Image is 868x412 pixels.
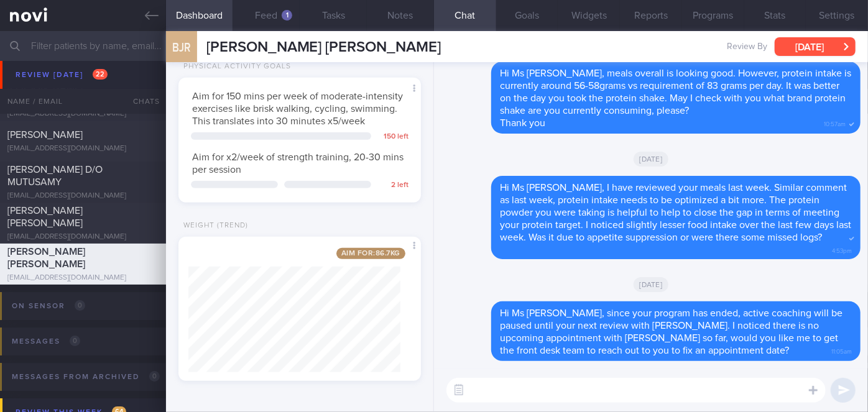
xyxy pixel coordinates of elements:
span: [PERSON_NAME] [PERSON_NAME] [7,247,85,269]
div: Weight (Trend) [178,221,248,231]
div: 2 left [377,181,409,190]
span: 4:53pm [832,244,852,255]
span: [PERSON_NAME] [PERSON_NAME] [7,206,83,228]
span: [PERSON_NAME] [PERSON_NAME] [7,83,83,105]
div: Messages [9,333,83,350]
div: BJR [163,24,200,71]
span: [PERSON_NAME] [7,130,83,140]
span: 0 [149,371,160,382]
div: Physical Activity Goals [178,62,291,71]
span: Hi Ms [PERSON_NAME], since your program has ended, active coaching will be paused until your next... [500,308,843,355]
span: Hi Ms [PERSON_NAME], I have reviewed your meals last week. Similar comment as last week, protein ... [500,183,851,242]
div: [EMAIL_ADDRESS][DOMAIN_NAME] [7,109,159,119]
div: On sensor [9,298,88,314]
div: Messages from Archived [9,369,163,385]
span: 11:05am [831,344,852,356]
span: [DATE] [634,152,669,167]
span: Aim for: 86.7 kg [336,248,405,259]
span: 0 [70,336,80,346]
div: 150 left [377,132,409,142]
span: Review By [727,42,767,53]
button: [DATE] [775,37,856,56]
span: [DATE] [634,277,669,292]
span: Hi Ms [PERSON_NAME], meals overall is looking good. However, protein intake is currently around 5... [500,68,851,116]
span: [PERSON_NAME] [PERSON_NAME] [206,40,441,55]
span: Aim for 150 mins per week of moderate-intensity exercises like brisk walking, cycling, swimming. ... [192,91,403,126]
span: Aim for x2/week of strength training, 20-30 mins per session [192,152,404,175]
div: [PERSON_NAME][EMAIL_ADDRESS][DOMAIN_NAME] [7,58,159,76]
span: Thank you [500,118,545,128]
span: 0 [75,300,85,311]
div: [EMAIL_ADDRESS][DOMAIN_NAME] [7,144,159,153]
div: [EMAIL_ADDRESS][DOMAIN_NAME] [7,273,159,283]
div: [EMAIL_ADDRESS][DOMAIN_NAME] [7,191,159,201]
div: 1 [282,10,292,21]
span: 10:57am [824,117,846,129]
div: [EMAIL_ADDRESS][DOMAIN_NAME] [7,232,159,242]
span: [PERSON_NAME] D/O MUTUSAMY [7,165,103,187]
